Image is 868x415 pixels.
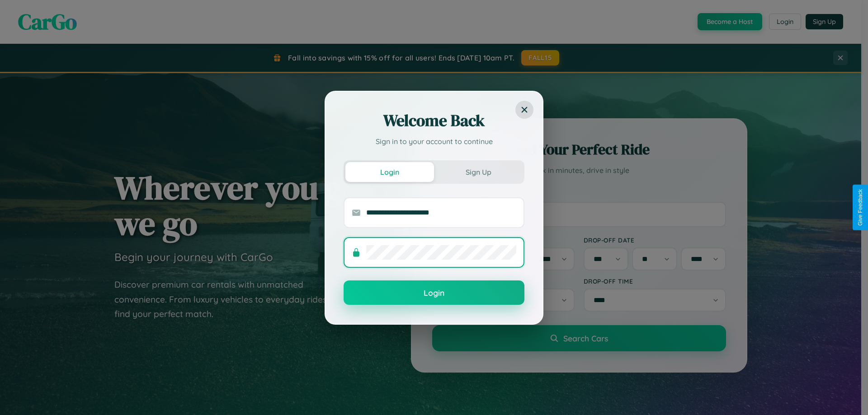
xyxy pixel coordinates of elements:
div: Give Feedback [857,189,863,226]
p: Sign in to your account to continue [344,136,524,147]
button: Login [345,162,434,182]
h2: Welcome Back [344,110,524,131]
button: Login [344,280,524,305]
button: Sign Up [434,162,523,182]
